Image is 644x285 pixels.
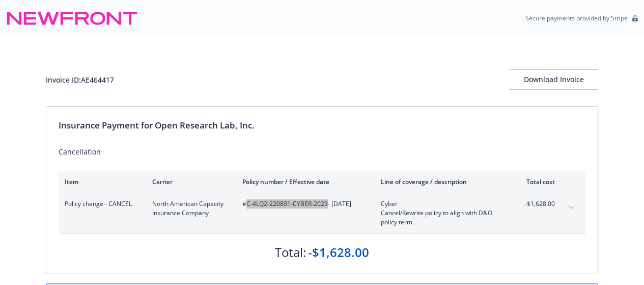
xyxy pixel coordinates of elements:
div: Line of coverage / description [381,177,500,186]
button: Download Invoice [509,69,598,90]
div: Cancellation [59,146,585,157]
button: expand content [563,199,579,216]
div: Total cost [517,177,555,186]
div: Policy change - CANCELNorth American Capacity Insurance Company#C-4LQ2-220801-CYBER-2023- [DATE]C... [59,193,585,233]
span: Policy change - CANCEL [65,199,136,209]
div: Total: [275,244,306,261]
span: North American Capacity Insurance Company [152,199,226,218]
span: -$1,628.00 [517,199,555,209]
span: CyberCancel/Rewrite policy to align with D&O policy term. [381,199,500,227]
span: #C-4LQ2-220801-CYBER-2023 - [DATE] [242,199,365,209]
span: Cyber [381,199,500,209]
div: Carrier [152,177,226,186]
div: Download Invoice [509,70,598,89]
div: Invoice ID: AE464417 [46,74,114,85]
div: Policy number / Effective date [242,177,365,186]
div: -$1,628.00 [308,244,369,261]
span: Cancel/Rewrite policy to align with D&O policy term. [381,209,500,227]
div: Insurance Payment for Open Research Lab, Inc. [59,119,585,132]
div: Item [65,177,136,186]
p: Secure payments provided by Stripe [525,14,628,22]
